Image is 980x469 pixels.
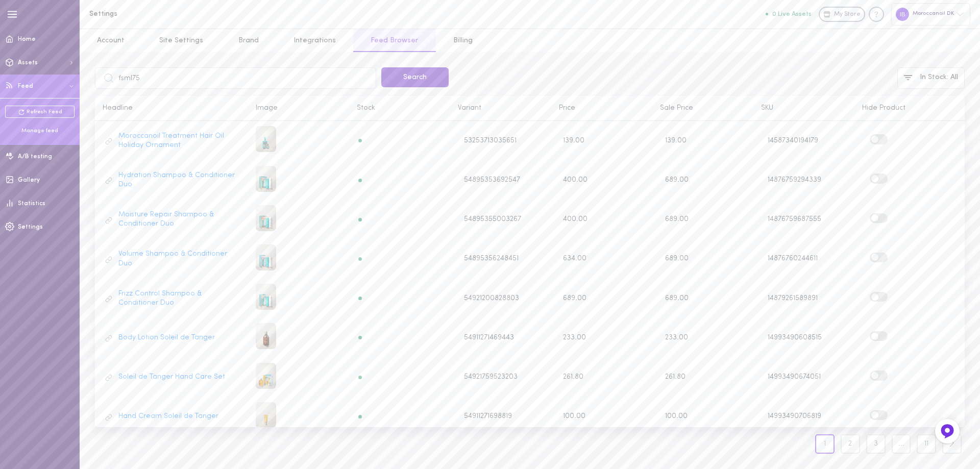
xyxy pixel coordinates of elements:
[118,250,240,268] a: Volume Shampoo & Conditioner Duo
[95,67,376,89] input: Search
[18,36,36,42] span: Home
[118,333,215,342] a: Body Lotion Soleil de Tanger
[768,334,822,341] span: 14993490608515
[768,412,821,420] span: 14993490706819
[753,104,854,113] div: SKU
[18,60,38,66] span: Assets
[464,333,514,342] span: 54911271469443
[18,83,33,89] span: Feed
[665,137,687,144] span: 139.00
[563,294,586,302] span: 689.00
[118,412,218,421] a: Hand Cream Soleil de Tanger
[665,373,685,381] span: 261.80
[464,254,519,263] span: 54895356248451
[768,176,821,184] span: 14876759294339
[450,104,551,113] div: Variant
[891,3,970,25] div: Moroccanoil DK
[841,434,860,454] a: 2
[464,294,519,303] span: 54921200828803
[768,215,821,223] span: 14876759687555
[118,373,225,382] a: Soleil de Tanger Hand Care Set
[819,7,865,22] a: My Store
[854,104,955,113] div: Hide Product
[436,29,490,52] a: Billing
[917,434,936,454] a: 11
[863,434,889,454] a: 3
[563,412,585,420] span: 100.00
[464,412,512,421] span: 54911271698819
[221,29,276,52] a: Brand
[768,255,818,262] span: 14876760244611
[940,424,955,439] img: Feedback Button
[665,255,689,262] span: 689.00
[768,294,818,302] span: 14879261589891
[665,412,688,420] span: 100.00
[834,10,861,19] span: My Store
[665,215,689,223] span: 689.00
[464,176,520,185] span: 54895353692547
[18,177,40,183] span: Gallery
[652,104,753,113] div: Sale Price
[18,224,43,230] span: Settings
[95,104,248,113] div: Headline
[118,210,240,229] a: Moisture Repair Shampoo & Conditioner Duo
[464,136,517,145] span: 53253713035651
[665,334,688,341] span: 233.00
[118,171,240,189] a: Hydration Shampoo & Conditioner Duo
[381,67,449,87] button: Search
[766,11,819,18] a: 0 Live Assets
[914,434,939,454] a: 11
[5,106,75,118] a: Refresh Feed
[18,201,45,207] span: Statistics
[768,137,818,144] span: 14587340194179
[18,154,52,160] span: A/B testing
[80,29,142,52] a: Account
[892,434,911,454] a: ...
[349,104,450,113] div: Stock
[563,334,586,341] span: 233.00
[563,215,587,223] span: 400.00
[866,434,886,454] a: 3
[118,289,240,308] a: Frizz Control Shampoo & Conditioner Duo
[563,373,583,381] span: 261.80
[464,215,521,224] span: 54895355003267
[665,294,689,302] span: 689.00
[665,176,689,184] span: 689.00
[276,29,353,52] a: Integrations
[142,29,220,52] a: Site Settings
[563,176,587,184] span: 400.00
[89,10,258,18] h1: Settings
[464,373,518,382] span: 54921759523203
[812,434,838,454] a: 1
[353,29,435,52] a: Feed Browser
[563,255,586,262] span: 634.00
[248,104,349,113] div: Image
[815,434,835,454] a: 1
[551,104,652,113] div: Price
[118,132,240,150] a: Moroccanoil Treatment Hair Oil Holiday Ornament
[766,11,812,17] button: 0 Live Assets
[838,434,863,454] a: 2
[5,127,75,135] div: Manage feed
[768,373,821,381] span: 14993490674051
[897,67,965,89] button: In Stock: All
[869,7,884,22] div: Knowledge center
[563,137,584,144] span: 139.00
